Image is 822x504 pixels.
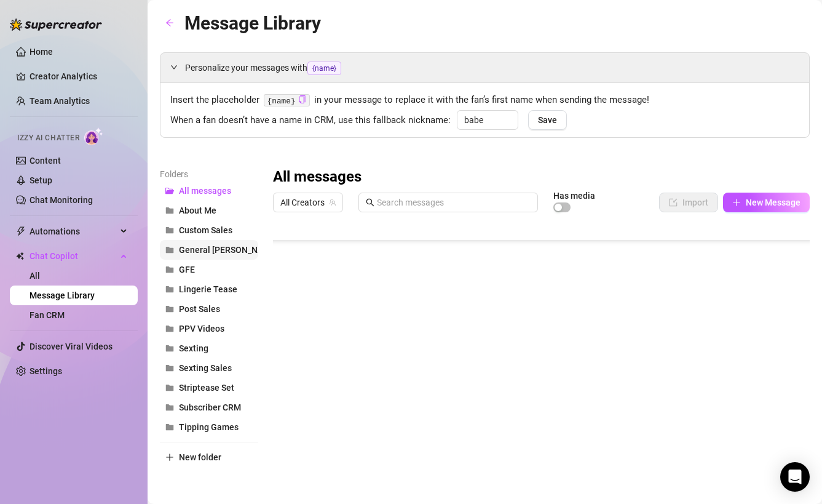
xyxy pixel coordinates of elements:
[538,115,557,125] span: Save
[160,378,258,398] button: Striptease Set
[732,198,741,207] span: plus
[165,403,174,412] span: folder
[30,310,65,320] a: Fan CRM
[179,186,231,196] span: All messages
[160,299,258,319] button: Post Sales
[30,96,90,106] a: Team Analytics
[273,167,362,187] h3: All messages
[165,344,174,353] span: folder
[298,95,306,105] button: Click to Copy
[160,358,258,378] button: Sexting Sales
[160,447,258,467] button: New folder
[298,95,306,103] span: copy
[10,18,102,31] img: logo-BBDzfeDw.svg
[160,338,258,358] button: Sexting
[170,63,178,71] span: expanded
[264,94,310,107] code: {name}
[30,342,113,351] a: Discover Viral Videos
[160,167,258,181] article: Folders
[185,61,799,75] span: Personalize your messages with
[84,127,103,145] img: AI Chatter
[160,398,258,417] button: Subscriber CRM
[16,226,26,236] span: thunderbolt
[30,222,117,241] span: Automations
[307,62,341,75] span: {name}
[165,226,174,234] span: folder
[165,285,174,294] span: folder
[160,53,809,82] div: Personalize your messages with{name}
[179,422,239,432] span: Tipping Games
[30,47,53,57] a: Home
[165,265,174,274] span: folder
[179,245,278,255] span: General [PERSON_NAME]
[165,186,174,195] span: folder-open
[179,304,220,314] span: Post Sales
[30,246,117,266] span: Chat Copilot
[17,132,79,144] span: Izzy AI Chatter
[165,364,174,372] span: folder
[30,195,93,205] a: Chat Monitoring
[366,198,374,207] span: search
[179,402,241,412] span: Subscriber CRM
[165,324,174,333] span: folder
[30,175,52,185] a: Setup
[553,192,595,199] article: Has media
[170,93,799,108] span: Insert the placeholder in your message to replace it with the fan’s first name when sending the m...
[179,363,232,373] span: Sexting Sales
[160,260,258,279] button: GFE
[184,9,321,38] article: Message Library
[160,279,258,299] button: Lingerie Tease
[165,423,174,431] span: folder
[165,383,174,392] span: folder
[170,113,451,128] span: When a fan doesn’t have a name in CRM, use this fallback nickname:
[329,199,336,206] span: team
[165,18,174,27] span: arrow-left
[30,290,95,300] a: Message Library
[165,206,174,215] span: folder
[746,198,800,207] span: New Message
[30,66,128,86] a: Creator Analytics
[280,193,336,212] span: All Creators
[30,156,61,166] a: Content
[179,383,234,393] span: Striptease Set
[165,246,174,254] span: folder
[659,193,718,212] button: Import
[30,271,40,281] a: All
[160,417,258,437] button: Tipping Games
[179,206,216,215] span: About Me
[165,453,174,462] span: plus
[179,324,224,334] span: PPV Videos
[179,343,208,353] span: Sexting
[160,201,258,220] button: About Me
[160,220,258,240] button: Custom Sales
[30,366,62,376] a: Settings
[377,196,531,209] input: Search messages
[780,462,810,492] div: Open Intercom Messenger
[165,305,174,313] span: folder
[179,225,232,235] span: Custom Sales
[179,265,195,274] span: GFE
[179,452,221,462] span: New folder
[179,284,237,294] span: Lingerie Tease
[160,319,258,338] button: PPV Videos
[723,193,810,212] button: New Message
[160,181,258,201] button: All messages
[160,240,258,260] button: General [PERSON_NAME]
[16,252,24,260] img: Chat Copilot
[528,110,567,130] button: Save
